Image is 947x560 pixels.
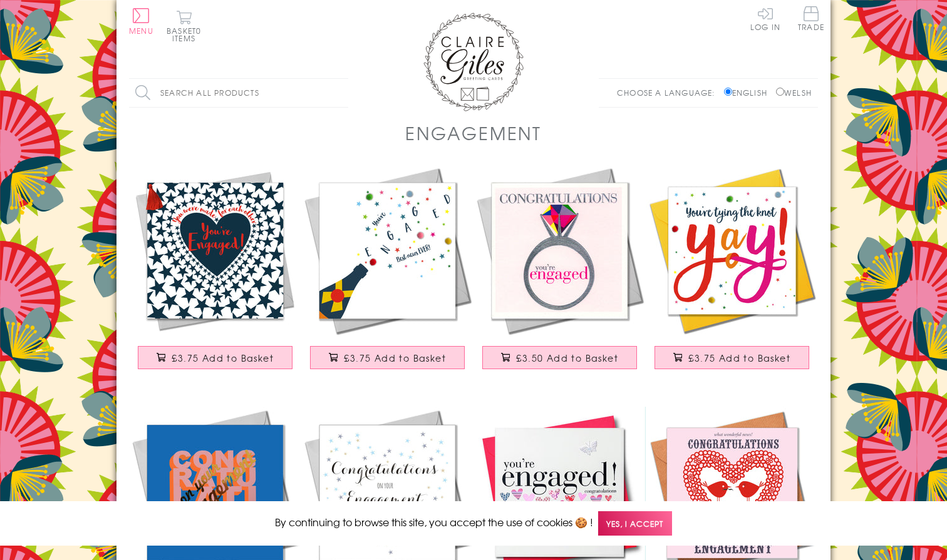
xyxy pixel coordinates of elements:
[129,165,301,337] img: Engagement Card, Heart in Stars, Wedding, Embellished with a colourful tassel
[688,352,790,364] span: £3.75 Add to Basket
[129,79,348,107] input: Search all products
[301,165,473,337] img: Wedding Card, Pop! You're Engaged Best News, Embellished with colourful pompoms
[172,352,274,364] span: £3.75 Add to Basket
[405,120,542,146] h1: Engagement
[482,346,638,369] button: £3.50 Add to Basket
[776,88,784,96] input: Welsh
[516,352,618,364] span: £3.50 Add to Basket
[310,346,465,369] button: £3.75 Add to Basket
[473,165,646,382] a: Wedding Card, Ring, Congratulations you're Engaged, Embossed and Foiled text £3.50 Add to Basket
[646,165,818,337] img: Wedding Engagement Card, Tying the Knot Yay! Embellished with colourful pompoms
[172,25,201,44] span: 0 items
[129,8,153,34] button: Menu
[423,13,524,111] img: Claire Giles Greetings Cards
[598,511,672,536] span: Yes, I accept
[138,346,293,369] button: £3.75 Add to Basket
[167,10,201,42] button: Basket0 items
[336,79,348,107] input: Search
[646,165,818,382] a: Wedding Engagement Card, Tying the Knot Yay! Embellished with colourful pompoms £3.75 Add to Basket
[724,88,732,96] input: English
[129,165,301,382] a: Engagement Card, Heart in Stars, Wedding, Embellished with a colourful tassel £3.75 Add to Basket
[655,346,810,369] button: £3.75 Add to Basket
[617,87,722,98] p: Choose a language:
[798,6,824,31] span: Trade
[724,87,774,98] label: English
[776,87,812,98] label: Welsh
[750,6,780,31] a: Log In
[798,6,824,33] a: Trade
[129,25,153,36] span: Menu
[301,165,473,382] a: Wedding Card, Pop! You're Engaged Best News, Embellished with colourful pompoms £3.75 Add to Basket
[473,165,646,337] img: Wedding Card, Ring, Congratulations you're Engaged, Embossed and Foiled text
[344,352,446,364] span: £3.75 Add to Basket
